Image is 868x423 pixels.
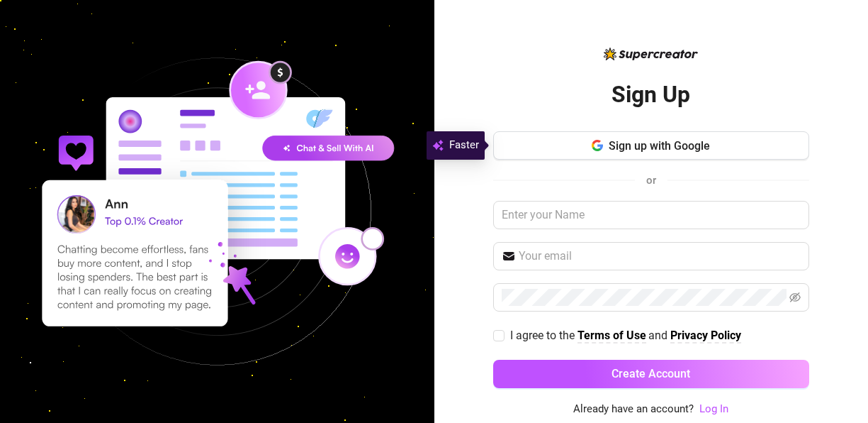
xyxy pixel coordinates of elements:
[510,329,577,342] span: I agree to the
[648,329,670,342] span: and
[611,367,690,380] span: Create Account
[432,137,444,154] img: svg%3e
[699,402,728,415] a: Log In
[609,139,710,153] span: Sign up with Google
[493,201,809,229] input: Enter your Name
[577,329,646,344] a: Terms of Use
[611,80,690,109] h2: Sign Up
[604,48,698,60] img: logo-BBDzfeDw.svg
[493,360,809,388] button: Create Account
[449,137,479,154] span: Faster
[493,131,809,160] button: Sign up with Google
[577,329,646,342] strong: Terms of Use
[789,292,801,303] span: eye-invisible
[573,401,694,418] span: Already have an account?
[699,401,728,418] a: Log In
[519,248,801,265] input: Your email
[670,329,741,342] strong: Privacy Policy
[670,329,741,344] a: Privacy Policy
[646,174,656,187] span: or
